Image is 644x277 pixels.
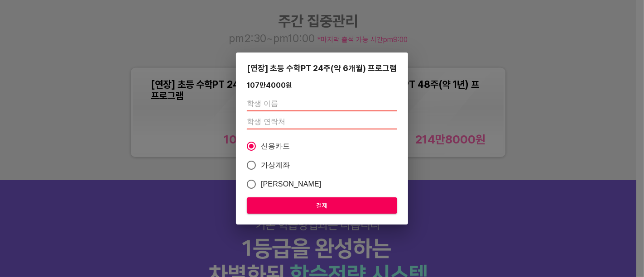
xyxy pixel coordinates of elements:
span: 결제 [254,200,390,211]
input: 학생 이름 [247,97,397,111]
button: 결제 [247,197,397,214]
input: 학생 연락처 [247,115,397,129]
span: 신용카드 [261,141,290,152]
div: [연장] 초등 수학PT 24주(약 6개월) 프로그램 [247,63,397,73]
span: 가상계좌 [261,160,290,171]
div: 107만4000 원 [247,81,292,90]
span: [PERSON_NAME] [261,179,322,190]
